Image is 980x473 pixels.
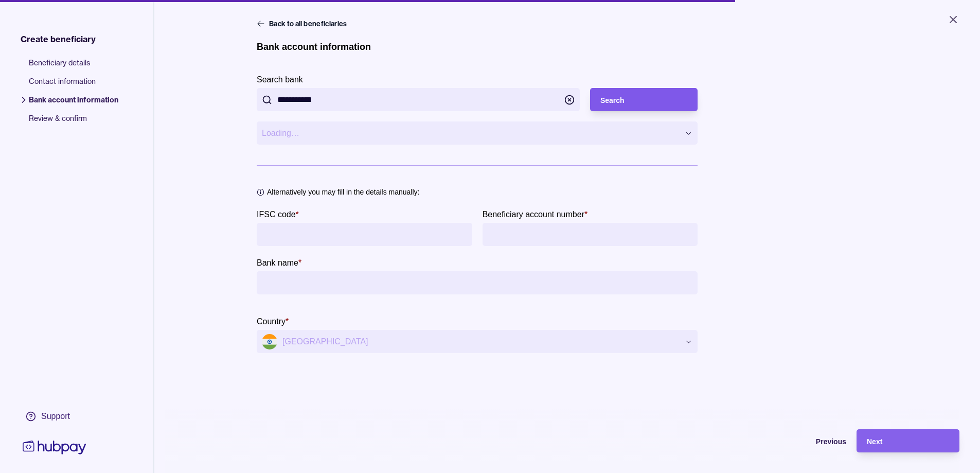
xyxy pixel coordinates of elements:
a: Support [21,406,88,427]
input: bankName [262,271,692,294]
span: Contact information [29,76,118,95]
input: IFSC code [262,223,467,246]
span: Review & confirm [29,113,118,132]
span: Create beneficiary [21,33,96,45]
span: Bank account information [29,95,118,113]
span: Search [600,96,625,104]
p: Search bank [257,75,303,84]
label: Bank name [257,256,301,269]
p: Country [257,317,286,326]
label: Country [257,315,289,327]
button: Back to all beneficiaries [257,19,349,29]
span: Previous [816,437,846,446]
button: Previous [743,429,846,452]
button: Search [590,88,698,111]
div: Support [41,411,70,422]
span: Next [867,437,882,446]
p: Bank name [257,258,298,267]
label: IFSC code [257,208,299,220]
input: Beneficiary account number [488,223,693,246]
label: Search bank [257,73,303,85]
h1: Bank account information [257,41,371,52]
button: Close [935,8,972,31]
input: Search bank [277,88,559,111]
span: Beneficiary details [29,58,118,76]
button: Next [857,429,959,452]
p: Alternatively you may fill in the details manually: [267,186,419,198]
p: Beneficiary account number [483,210,584,219]
p: IFSC code [257,210,296,219]
label: Beneficiary account number [483,208,588,220]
